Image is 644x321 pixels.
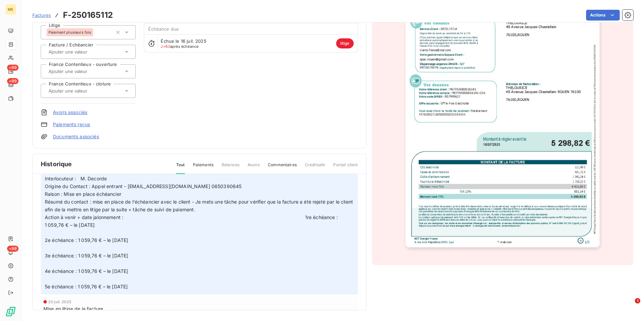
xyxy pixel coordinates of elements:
span: +99 [7,65,19,71]
span: Commentaires [268,162,297,173]
iframe: Intercom live chat [621,298,637,314]
span: 1 [635,298,640,304]
input: Ajouter une valeur [48,88,116,94]
h3: F-250165112 [63,9,113,21]
span: Portail client [333,162,358,173]
a: Paiements reçus [53,121,90,128]
span: Historique [41,159,72,169]
span: Avoirs [248,162,260,173]
span: Paiements [193,162,214,173]
span: Tout [176,162,185,174]
a: Factures [32,12,51,19]
a: Documents associés [53,133,99,140]
span: Échue le 16 juil. 2025 [161,38,206,44]
span: Factures [32,12,51,18]
a: Avoirs associés [53,109,87,116]
span: +99 [7,78,19,84]
button: Actions [586,10,620,21]
span: après échéance [161,44,198,48]
input: Ajouter une valeur [48,49,116,55]
span: +99 [7,246,19,252]
span: litige [336,38,354,48]
span: Creditsafe [305,162,325,173]
span: 23 juil. 2025 [48,300,71,304]
span: [Litige] [PERSON_NAME] - 13h30 [DATE] Interlocuteur : M. Decorde Origine du Contact : Appel entra... [45,168,354,289]
span: Mise en litige de la facture [43,305,103,312]
input: Ajouter une valeur [48,68,116,74]
span: Relances [222,162,239,173]
img: Logo LeanPay [5,306,16,317]
span: Paiement plusieurs fois [49,30,91,34]
span: Échéance due [148,26,179,32]
div: ME [5,4,16,15]
span: J+63 [161,44,170,49]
